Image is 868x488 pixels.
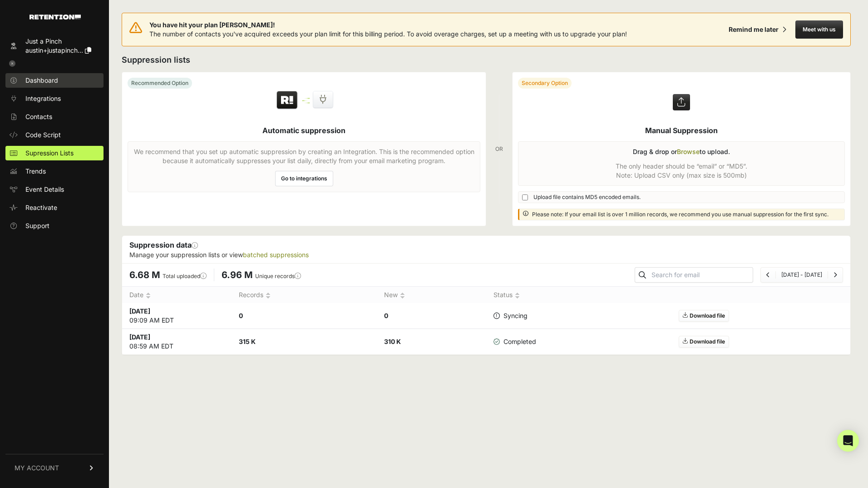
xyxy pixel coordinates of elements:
a: Contacts [5,110,104,124]
span: You have hit your plan [PERSON_NAME]! [149,20,627,30]
span: Event Details [25,185,64,194]
span: MY ACCOUNT [15,463,59,473]
strong: 315 K [239,338,256,345]
div: Recommended Option [128,78,192,89]
img: no_sort-eaf950dc5ab64cae54d48a5578032e96f70b2ecb7d747501f34c8f2db400fb66.gif [146,292,151,299]
strong: 310 K [384,338,401,345]
a: Trends [5,164,104,179]
a: Dashboard [5,73,104,88]
img: Retention.com [30,15,81,20]
label: Total uploaded [163,273,207,279]
a: Integrations [5,91,104,106]
p: We recommend that you set up automatic suppression by creating an Integration. This is the recomm... [133,147,474,165]
span: Contacts [25,112,52,121]
div: OR [495,72,503,226]
div: Open Intercom Messenger [837,430,859,452]
a: Supression Lists [5,146,104,160]
a: Next [833,271,837,278]
span: Dashboard [25,76,58,85]
a: Go to integrations [275,171,333,186]
img: integration [302,102,310,104]
strong: [DATE] [129,333,150,341]
a: Just a Pinch austin+justapinch... [5,34,104,58]
span: Integrations [25,94,61,103]
img: no_sort-eaf950dc5ab64cae54d48a5578032e96f70b2ecb7d747501f34c8f2db400fb66.gif [266,292,271,299]
th: Status [486,287,559,304]
a: Reactivate [5,200,104,215]
a: MY ACCOUNT [5,454,104,482]
nav: Page navigation [760,267,843,283]
span: Support [25,221,49,230]
img: no_sort-eaf950dc5ab64cae54d48a5578032e96f70b2ecb7d747501f34c8f2db400fb66.gif [515,292,520,299]
a: Code Script [5,128,104,142]
button: Meet with us [795,20,843,39]
a: batched suppressions [243,251,309,259]
button: Remind me later [725,21,790,38]
strong: [DATE] [129,307,150,315]
span: austin+justapinch... [25,46,83,54]
td: 09:09 AM EDT [122,303,232,329]
span: Supression Lists [25,149,74,158]
h5: Automatic suppression [262,125,345,136]
li: [DATE] - [DATE] [775,271,828,279]
a: Support [5,219,104,233]
td: 08:59 AM EDT [122,329,232,355]
a: Event Details [5,182,104,197]
strong: 0 [384,312,388,319]
input: Upload file contains MD5 encoded emails. [522,194,528,200]
span: Code Script [25,130,61,139]
span: Upload file contains MD5 encoded emails. [533,194,641,201]
p: Manage your suppression lists or view [129,250,843,259]
span: The number of contacts you've acquired exceeds your plan limit for this billing period. To avoid ... [149,30,627,38]
img: integration [302,98,310,99]
div: Suppression data [122,236,850,263]
img: Retention [276,90,299,110]
img: integration [302,100,310,101]
h2: Suppression lists [122,54,851,66]
input: Search for email [650,269,753,281]
div: Remind me later [729,25,779,34]
a: Download file [679,310,729,322]
a: Previous [766,271,770,278]
img: no_sort-eaf950dc5ab64cae54d48a5578032e96f70b2ecb7d747501f34c8f2db400fb66.gif [400,292,405,299]
th: Records [232,287,377,304]
div: Just a Pinch [25,37,91,46]
span: Reactivate [25,203,57,212]
strong: 0 [239,312,243,319]
th: New [377,287,486,304]
span: Syncing [493,311,528,320]
span: 6.96 M [222,269,253,280]
th: Date [122,287,232,304]
span: 6.68 M [129,269,160,280]
span: Trends [25,167,46,176]
a: Download file [679,336,729,348]
span: Completed [493,337,536,346]
label: Unique records [255,273,301,279]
